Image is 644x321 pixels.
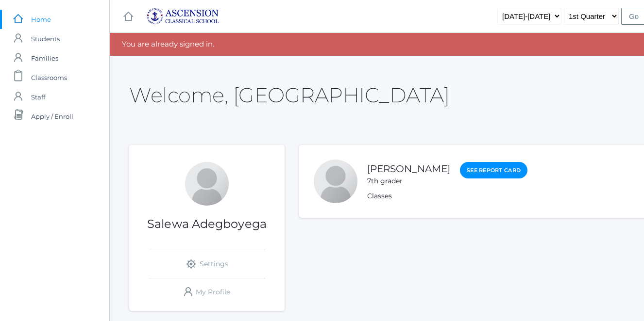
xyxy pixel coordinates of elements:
[129,218,285,230] h1: Salewa Adegboyega
[367,163,450,175] a: [PERSON_NAME]
[146,8,219,25] img: ascension-logo-blue-113fc29133de2fb5813e50b71547a291c5fdb7962bf76d49838a2a14a36269ea.jpg
[149,250,265,278] a: Settings
[149,278,265,306] a: My Profile
[367,192,392,200] a: Classes
[31,29,60,48] span: Students
[314,160,357,203] div: Jada Adegboyega
[31,107,73,126] span: Apply / Enroll
[110,33,644,56] div: You are already signed in.
[31,48,58,68] span: Families
[31,87,45,107] span: Staff
[185,162,229,206] div: Salewa Adegboyega
[31,68,67,87] span: Classrooms
[367,176,450,186] div: 7th grader
[129,84,449,106] h2: Welcome, [GEOGRAPHIC_DATA]
[31,10,51,29] span: Home
[460,162,527,179] a: See Report Card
